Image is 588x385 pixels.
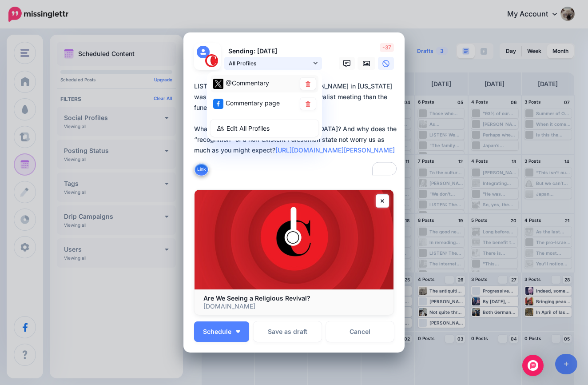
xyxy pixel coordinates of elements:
a: Edit All Profiles [211,120,318,137]
span: -37 [380,43,394,52]
img: facebook-square.png [213,99,223,109]
a: All Profiles [224,57,322,70]
div: LISTEN: The massive memorial for [PERSON_NAME] in [US_STATE] was more of a [DEMOGRAPHIC_DATA] rev... [194,81,398,156]
img: arrow-down-white.png [236,330,240,333]
button: Link [194,163,209,176]
p: [DOMAIN_NAME] [203,302,385,310]
div: Open Intercom Messenger [522,355,544,376]
img: twitter-square.png [213,79,223,89]
span: Commentary page [226,99,280,107]
img: user_default_image.png [197,46,210,59]
button: Save as draft [254,321,322,342]
span: All Profiles [229,59,311,68]
p: Sending: [DATE] [224,46,322,56]
a: Cancel [326,321,394,342]
textarea: To enrich screen reader interactions, please activate Accessibility in Grammarly extension settings [194,81,398,177]
img: 291864331_468958885230530_187971914351797662_n-bsa127305.png [205,54,218,67]
b: Are We Seeing a Religious Revival? [203,294,310,302]
span: Schedule [203,329,231,335]
span: @Commentary [226,79,269,87]
img: Are We Seeing a Religious Revival? [195,190,393,289]
button: Schedule [194,321,249,342]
